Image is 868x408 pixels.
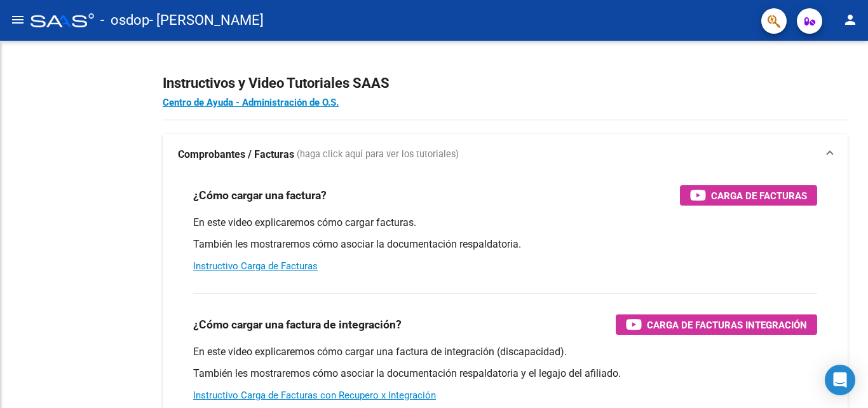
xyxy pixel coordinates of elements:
[163,134,848,175] mat-expansion-panel-header: Comprobantes / Facturas (haga click aquí para ver los tutoriales)
[647,317,807,333] span: Carga de Facturas Integración
[193,216,817,230] p: En este video explicaremos cómo cargar facturas.
[193,260,318,272] a: Instructivo Carga de Facturas
[193,237,817,251] p: También les mostraremos cómo asociar la documentación respaldatoria.
[10,12,25,27] mat-icon: menu
[193,186,327,204] h3: ¿Cómo cargar una factura?
[843,12,858,27] mat-icon: person
[163,97,339,108] a: Centro de Ayuda - Administración de O.S.
[163,71,848,95] h2: Instructivos y Video Tutoriales SAAS
[193,367,817,381] p: También les mostraremos cómo asociar la documentación respaldatoria y el legajo del afiliado.
[297,148,459,162] span: (haga click aquí para ver los tutoriales)
[616,314,817,335] button: Carga de Facturas Integración
[825,365,855,395] div: Open Intercom Messenger
[193,316,402,334] h3: ¿Cómo cargar una factura de integración?
[711,188,807,204] span: Carga de Facturas
[680,185,817,206] button: Carga de Facturas
[193,390,436,401] a: Instructivo Carga de Facturas con Recupero x Integración
[178,148,294,162] strong: Comprobantes / Facturas
[100,6,149,34] span: - osdop
[149,6,264,34] span: - [PERSON_NAME]
[193,345,817,359] p: En este video explicaremos cómo cargar una factura de integración (discapacidad).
